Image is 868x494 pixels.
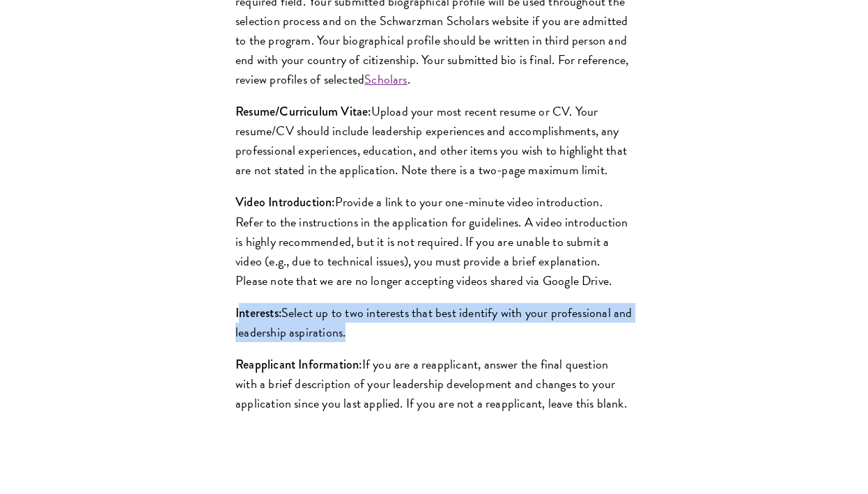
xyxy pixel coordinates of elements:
p: If you are a reapplicant, answer the final question with a brief description of your leadership d... [235,355,633,413]
strong: Video Introduction: [235,193,335,211]
a: Scholars [364,70,408,88]
p: Provide a link to your one-minute video introduction. Refer to the instructions in the applicatio... [235,192,633,290]
p: Select up to two interests that best identify with your professional and leadership aspirations. [235,303,633,342]
strong: Resume/Curriculum Vitae: [235,102,371,121]
strong: Reapplicant Information: [235,355,362,373]
p: Upload your most recent resume or CV. Your resume/CV should include leadership experiences and ac... [235,102,633,180]
strong: Interests: [235,304,281,322]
